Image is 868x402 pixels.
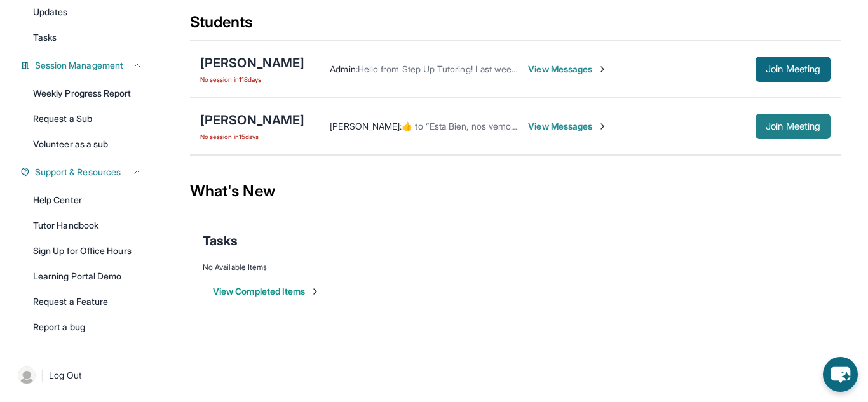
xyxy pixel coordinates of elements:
[200,131,304,142] span: No session in 15 days
[203,232,238,250] span: Tasks
[190,163,841,219] div: What's New
[823,357,858,392] button: chat-button
[203,262,828,272] div: No Available Items
[597,121,607,131] img: Chevron-Right
[35,166,121,178] span: Support & Resources
[25,214,150,237] a: Tutor Handbook
[330,64,357,74] span: Admin :
[766,65,820,73] span: Join Meeting
[756,57,831,82] button: Join Meeting
[25,290,150,313] a: Request a Feature
[190,12,841,40] div: Students
[330,121,402,131] span: [PERSON_NAME] :
[25,1,150,23] a: Updates
[33,31,57,44] span: Tasks
[41,368,44,383] span: |
[33,6,68,18] span: Updates
[25,26,150,49] a: Tasks
[25,107,150,130] a: Request a Sub
[13,361,150,389] a: |Log Out
[25,82,150,105] a: Weekly Progress Report
[402,121,586,131] span: ​👍​ to “ Esta Bien, nos vemos hoy a las 515pm ”
[528,120,607,133] span: View Messages
[30,59,142,72] button: Session Management
[528,63,607,76] span: View Messages
[25,239,150,262] a: Sign Up for Office Hours
[213,285,320,298] button: View Completed Items
[200,74,304,84] span: No session in 118 days
[30,166,142,178] button: Support & Resources
[25,133,150,156] a: Volunteer as a sub
[25,265,150,288] a: Learning Portal Demo
[756,114,831,139] button: Join Meeting
[25,189,150,211] a: Help Center
[18,366,36,384] img: user-img
[200,54,304,72] div: [PERSON_NAME]
[200,111,304,129] div: [PERSON_NAME]
[25,316,150,338] a: Report a bug
[35,59,123,72] span: Session Management
[597,64,607,74] img: Chevron-Right
[766,123,820,130] span: Join Meeting
[49,369,82,382] span: Log Out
